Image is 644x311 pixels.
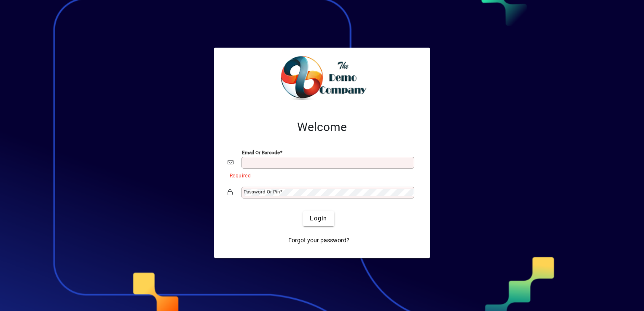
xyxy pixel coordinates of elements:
[242,149,280,155] mat-label: Email or Barcode
[285,233,353,248] a: Forgot your password?
[288,236,349,245] span: Forgot your password?
[244,189,280,195] mat-label: Password or Pin
[303,211,334,226] button: Login
[230,171,410,180] mat-error: Required
[310,214,327,223] span: Login
[228,120,416,134] h2: Welcome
